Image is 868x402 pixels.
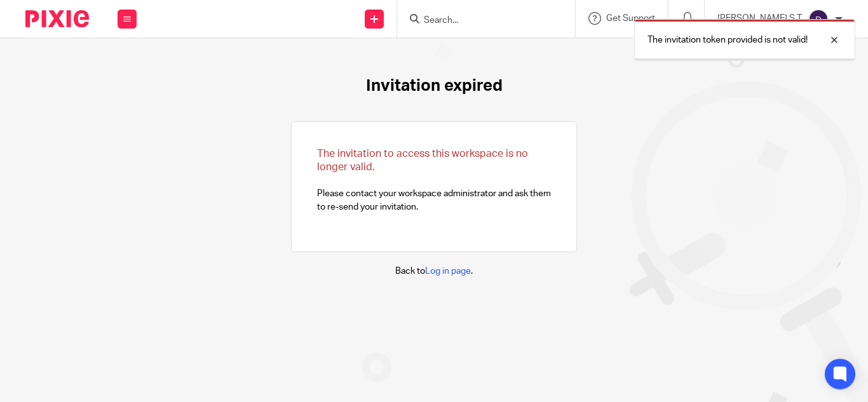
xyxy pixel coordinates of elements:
[395,265,473,278] p: Back to .
[808,9,829,29] img: svg%3E
[425,267,471,276] a: Log in page
[317,149,528,172] span: The invitation to access this workspace is no longer valid.
[317,147,551,213] p: Please contact your workspace administrator and ask them to re-send your invitation.
[25,10,89,27] img: Pixie
[648,34,808,46] p: The invitation token provided is not valid!
[366,76,503,96] h1: Invitation expired
[423,15,537,27] input: Search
